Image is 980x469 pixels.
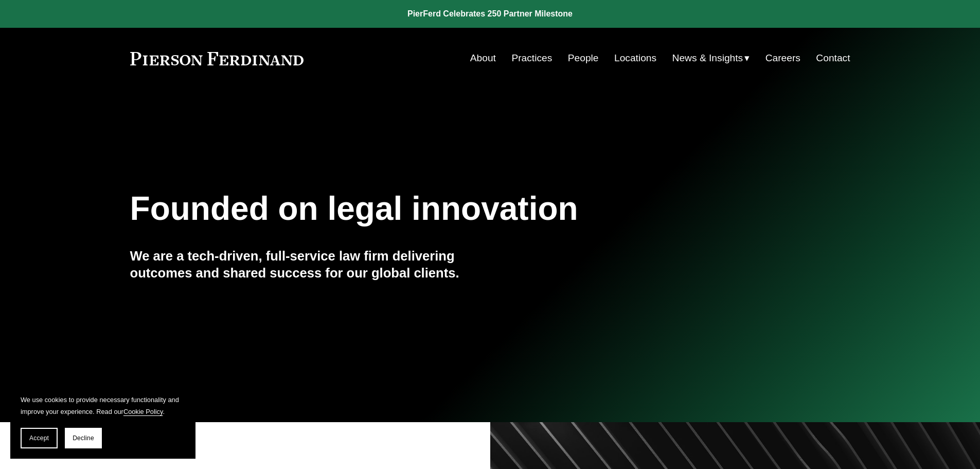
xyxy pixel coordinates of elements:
[130,190,730,228] h1: Founded on legal innovation
[10,384,195,459] section: Cookie banner
[470,48,496,68] a: About
[765,48,800,68] a: Careers
[73,435,94,442] span: Decline
[672,49,743,67] span: News & Insights
[21,394,185,418] p: We use cookies to provide necessary functionality and improve your experience. Read our .
[568,48,599,68] a: People
[123,408,163,415] a: Cookie Policy
[672,48,750,68] a: folder dropdown
[29,435,49,442] span: Accept
[816,48,850,68] a: Contact
[130,248,490,281] h4: We are a tech-driven, full-service law firm delivering outcomes and shared success for our global...
[21,428,58,448] button: Accept
[511,48,552,68] a: Practices
[614,48,656,68] a: Locations
[65,428,102,448] button: Decline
